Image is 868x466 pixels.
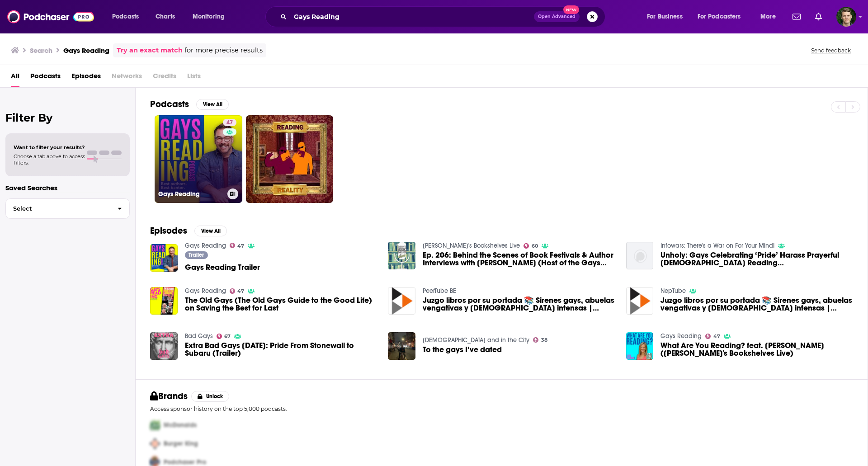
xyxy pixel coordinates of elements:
[146,416,164,434] img: First Pro Logo
[185,242,226,249] a: Gays Reading
[808,47,854,54] button: Send feedback
[237,244,244,248] span: 47
[423,346,502,353] span: To the gays I’ve dated
[534,11,580,22] button: Open AdvancedNew
[150,332,178,360] img: Extra Bad Gays June 2024: Pride From Stonewall to Subaru (Trailer)
[185,287,226,295] a: Gays Reading
[217,334,231,339] a: 67
[230,243,245,248] a: 47
[193,10,225,23] span: Monitoring
[5,198,130,219] button: Select
[388,242,415,269] img: Ep. 206: Behind the Scenes of Book Festivals & Author Interviews with Jason Blitman (Host of the ...
[705,334,720,339] a: 47
[423,297,615,312] a: Juzgo libros por su portada 📚 Sirenes gays, abuelas vengativas y lesbianas intensas | Reading vlog
[811,9,826,24] a: Show notifications dropdown
[660,332,702,340] a: Gays Reading
[660,297,853,312] a: Juzgo libros por su portada 📚 Sirenes gays, abuelas vengativas y lesbianas intensas | Reading vlog
[626,287,654,315] img: Juzgo libros por su portada 📚 Sirenes gays, abuelas vengativas y lesbianas intensas | Reading vlog
[660,251,853,267] a: Unholy: Gays Celebrating ‘Pride’ Harass Prayerful Christian Reading Bible
[660,342,853,357] span: What Are You Reading? feat. [PERSON_NAME] ([PERSON_NAME]'s Bookshelves Live)
[150,9,180,24] a: Charts
[660,251,853,267] span: Unholy: Gays Celebrating ‘Pride’ Harass Prayerful [DEMOGRAPHIC_DATA] Reading [DEMOGRAPHIC_DATA]
[189,252,204,258] span: Trailer
[155,115,242,203] a: 47Gays Reading
[196,99,229,110] button: View All
[533,337,547,343] a: 38
[223,119,236,126] a: 47
[185,297,377,312] span: The Old Gays (The Old Gays Guide to the Good Life) on Saving the Best for Last
[71,69,101,87] a: Episodes
[836,7,856,27] span: Logged in as drew.kilman
[237,289,244,293] span: 47
[698,10,741,23] span: For Podcasters
[760,10,776,23] span: More
[150,99,229,110] a: PodcastsView All
[226,118,233,127] span: 47
[423,251,615,267] span: Ep. 206: Behind the Scenes of Book Festivals & Author Interviews with [PERSON_NAME] (Host of the ...
[647,10,683,23] span: For Business
[191,391,230,402] button: Unlock
[423,251,615,267] a: Ep. 206: Behind the Scenes of Book Festivals & Author Interviews with Jason Blitman (Host of the ...
[150,225,187,236] h2: Episodes
[150,391,188,402] h2: Brands
[290,9,534,24] input: Search podcasts, credits, & more...
[660,297,853,312] span: Juzgo libros por su portada 📚 Sirenes gays, abuelas vengativas y [DEMOGRAPHIC_DATA] intensas | Re...
[524,243,538,249] a: 60
[194,226,227,236] button: View All
[836,7,856,27] img: User Profile
[224,334,231,339] span: 67
[754,9,787,24] button: open menu
[626,332,654,360] img: What Are You Reading? feat. Sarah Dickinson (Sarah's Bookshelves Live)
[5,111,130,124] h2: Filter By
[185,342,377,357] span: Extra Bad Gays [DATE]: Pride From Stonewall to Subaru (Trailer)
[186,9,236,24] button: open menu
[11,69,19,87] a: All
[185,264,260,271] a: Gays Reading Trailer
[789,9,804,24] a: Show notifications dropdown
[150,244,178,272] img: Gays Reading Trailer
[30,69,61,87] a: Podcasts
[164,421,197,429] span: McDonalds
[692,9,754,24] button: open menu
[112,69,142,87] span: Networks
[164,440,198,447] span: Burger King
[164,458,206,466] span: Podchaser Pro
[230,288,245,294] a: 47
[150,405,853,412] p: Access sponsor history on the top 5,000 podcasts.
[713,334,720,339] span: 47
[117,45,183,56] a: Try an exact match
[660,342,853,357] a: What Are You Reading? feat. Sarah Dickinson (Sarah's Bookshelves Live)
[388,287,415,315] img: Juzgo libros por su portada 📚 Sirenes gays, abuelas vengativas y lesbianas intensas | Reading vlog
[274,6,614,27] div: Search podcasts, credits, & more...
[563,5,580,14] span: New
[641,9,694,24] button: open menu
[6,206,110,212] span: Select
[423,297,615,312] span: Juzgo libros por su portada 📚 Sirenes gays, abuelas vengativas y [DEMOGRAPHIC_DATA] intensas | Re...
[30,46,52,55] h3: Search
[150,287,178,315] img: The Old Gays (The Old Gays Guide to the Good Life) on Saving the Best for Last
[660,242,774,249] a: Infowars: There's a War on For Your Mind!
[153,69,176,87] span: Credits
[158,190,224,198] h3: Gays Reading
[626,242,654,269] img: Unholy: Gays Celebrating ‘Pride’ Harass Prayerful Christian Reading Bible
[836,7,856,27] button: Show profile menu
[423,287,456,295] a: PeerTube BE
[5,184,130,192] p: Saved Searches
[150,225,227,236] a: EpisodesView All
[184,45,263,56] span: for more precise results
[187,69,201,87] span: Lists
[541,338,547,342] span: 38
[538,14,576,19] span: Open Advanced
[388,332,415,360] img: To the gays I’ve dated
[106,9,151,24] button: open menu
[7,8,94,25] img: Podchaser - Follow, Share and Rate Podcasts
